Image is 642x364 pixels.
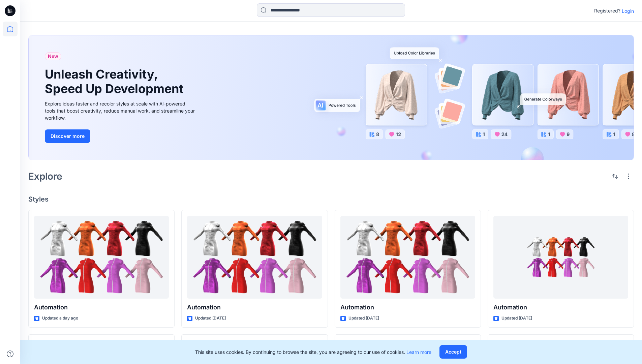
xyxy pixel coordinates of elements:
[493,303,628,312] p: Automation
[28,171,62,182] h2: Explore
[187,216,322,299] a: Automation
[195,315,226,322] p: Updated [DATE]
[34,216,169,299] a: Automation
[195,348,431,356] p: This site uses cookies. By continuing to browse the site, you are agreeing to our use of cookies.
[45,129,196,143] a: Discover more
[340,216,475,299] a: Automation
[406,349,431,355] a: Learn more
[622,7,634,14] p: Login
[28,195,634,203] h4: Styles
[594,7,620,15] p: Registered?
[340,303,475,312] p: Automation
[42,315,78,322] p: Updated a day ago
[348,315,379,322] p: Updated [DATE]
[187,303,322,312] p: Automation
[48,52,58,60] span: New
[45,100,196,121] div: Explore ideas faster and recolor styles at scale with AI-powered tools that boost creativity, red...
[493,216,628,299] a: Automation
[34,303,169,312] p: Automation
[45,129,90,143] button: Discover more
[501,315,532,322] p: Updated [DATE]
[439,345,467,359] button: Accept
[45,67,186,96] h1: Unleash Creativity, Speed Up Development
